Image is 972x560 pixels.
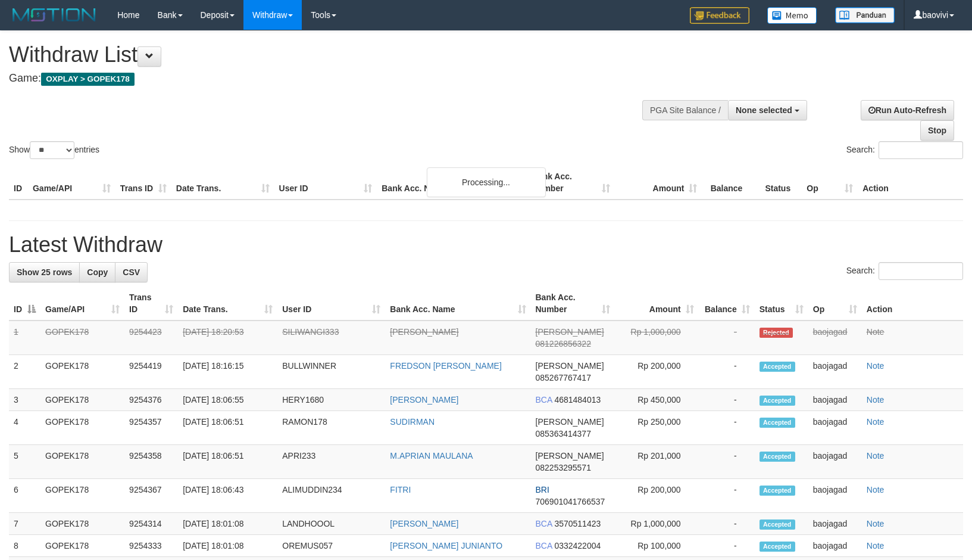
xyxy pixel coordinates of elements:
[40,445,124,479] td: GOPEK178
[9,479,40,513] td: 6
[536,327,604,337] span: [PERSON_NAME]
[760,519,795,530] span: Accepted
[171,166,274,200] th: Date Trans.
[390,485,411,494] a: FITRI
[699,445,755,479] td: -
[124,321,178,355] td: 9254423
[879,262,963,280] input: Search:
[178,321,277,355] td: [DATE] 18:20:53
[28,166,115,200] th: Game/API
[760,328,793,338] span: Rejected
[277,479,385,513] td: ALIMUDDIN234
[124,445,178,479] td: 9254358
[615,411,699,445] td: Rp 250,000
[531,287,615,321] th: Bank Acc. Number: activate to sort column ascending
[760,452,795,462] span: Accepted
[690,7,749,24] img: Feedback.jpg
[390,395,458,405] a: [PERSON_NAME]
[178,445,277,479] td: [DATE] 18:06:51
[699,479,755,513] td: -
[124,355,178,389] td: 9254419
[9,287,40,321] th: ID: activate to sort column descending
[277,287,385,321] th: User ID: activate to sort column ascending
[9,411,40,445] td: 4
[554,519,601,528] span: Copy 3570511423 to clipboard
[867,395,885,405] a: Note
[377,166,527,200] th: Bank Acc. Name
[846,262,963,280] label: Search:
[17,267,72,277] span: Show 25 rows
[858,166,963,200] th: Action
[699,513,755,535] td: -
[40,287,124,321] th: Game/API: activate to sort column ascending
[41,73,135,86] span: OXPLAY > GOPEK178
[40,355,124,389] td: GOPEK178
[277,535,385,557] td: OREMUS057
[835,7,895,23] img: panduan.png
[642,100,728,120] div: PGA Site Balance /
[615,287,699,321] th: Amount: activate to sort column ascending
[760,418,795,428] span: Accepted
[124,411,178,445] td: 9254357
[40,389,124,411] td: GOPEK178
[277,321,385,355] td: SILIWANGI333
[615,535,699,557] td: Rp 100,000
[802,166,858,200] th: Op
[9,513,40,535] td: 7
[40,411,124,445] td: GOPEK178
[277,411,385,445] td: RAMON178
[867,485,885,494] a: Note
[527,166,615,200] th: Bank Acc. Number
[867,417,885,427] a: Note
[9,389,40,411] td: 3
[277,445,385,479] td: APRI233
[178,287,277,321] th: Date Trans.: activate to sort column ascending
[178,355,277,389] td: [DATE] 18:16:15
[536,373,591,382] span: Copy 085267767417 to clipboard
[808,479,862,513] td: baojagad
[920,120,954,141] a: Stop
[615,479,699,513] td: Rp 200,000
[9,141,99,159] label: Show entries
[867,451,885,461] a: Note
[615,389,699,411] td: Rp 450,000
[699,321,755,355] td: -
[123,267,140,277] span: CSV
[115,166,171,200] th: Trans ID
[867,361,885,371] a: Note
[760,166,802,200] th: Status
[9,321,40,355] td: 1
[390,417,435,427] a: SUDIRMAN
[699,389,755,411] td: -
[124,513,178,535] td: 9254314
[536,519,552,528] span: BCA
[615,166,702,200] th: Amount
[867,327,885,337] a: Note
[699,535,755,557] td: -
[274,166,377,200] th: User ID
[736,105,792,115] span: None selected
[615,321,699,355] td: Rp 1,000,000
[40,535,124,557] td: GOPEK178
[808,411,862,445] td: baojagad
[615,513,699,535] td: Rp 1,000,000
[390,361,501,371] a: FREDSON [PERSON_NAME]
[79,262,115,282] a: Copy
[9,535,40,557] td: 8
[615,355,699,389] td: Rp 200,000
[554,395,601,405] span: Copy 4681484013 to clipboard
[760,486,795,496] span: Accepted
[9,43,636,67] h1: Withdraw List
[9,6,99,24] img: MOTION_logo.png
[87,267,108,277] span: Copy
[536,497,605,506] span: Copy 706901041766537 to clipboard
[277,513,385,535] td: LANDHOOOL
[427,167,546,197] div: Processing...
[867,519,885,528] a: Note
[760,542,795,552] span: Accepted
[536,339,591,349] span: Copy 081226856322 to clipboard
[755,287,808,321] th: Status: activate to sort column ascending
[846,141,963,159] label: Search:
[9,262,80,282] a: Show 25 rows
[536,395,552,405] span: BCA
